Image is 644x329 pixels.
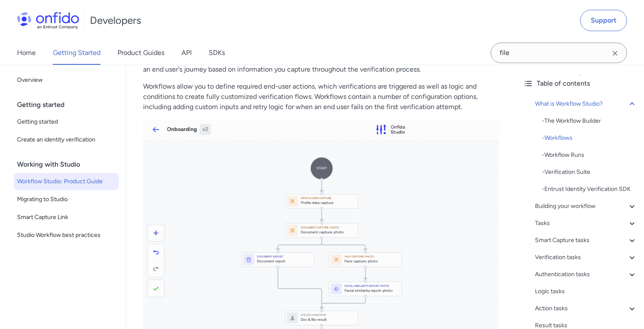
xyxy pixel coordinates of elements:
[610,48,620,58] svg: Clear search field button
[14,173,119,190] a: Workflow Studio: Product Guide
[542,150,637,160] div: - Workflow Runs
[17,12,79,29] img: Onfido Logo
[542,116,637,126] a: -The Workflow Builder
[535,99,637,109] a: What is Workflow Studio?
[535,218,637,228] a: Tasks
[17,212,115,222] span: Smart Capture Link
[14,209,119,226] a: Smart Capture Link
[53,41,101,65] a: Getting Started
[14,113,119,130] a: Getting started
[14,191,119,208] a: Migrating to Studio
[542,116,637,126] div: - The Workflow Builder
[118,41,164,65] a: Product Guides
[542,184,637,194] div: - Entrust Identity Verification SDK
[17,96,122,113] div: Getting started
[14,72,119,89] a: Overview
[542,133,637,143] div: - Workflows
[17,194,115,205] span: Migrating to Studio
[143,81,499,112] p: Workflows allow you to define required end-user actions, which verifications are triggered as wel...
[535,252,637,263] a: Verification tasks
[14,227,119,244] a: Studio Workflow best practices
[209,41,225,65] a: SDKs
[17,135,115,145] span: Create an identity verification
[535,201,637,211] a: Building your workflow
[542,184,637,194] a: -Entrust Identity Verification SDK
[17,156,122,173] div: Working with Studio
[523,78,637,89] div: Table of contents
[542,167,637,177] div: - Verification Suite
[14,131,119,148] a: Create an identity verification
[17,117,115,127] span: Getting started
[542,150,637,160] a: -Workflow Runs
[535,235,637,245] a: Smart Capture tasks
[491,43,627,63] input: Onfido search input field
[17,230,115,240] span: Studio Workflow best practices
[542,167,637,177] a: -Verification Suite
[90,14,141,27] h1: Developers
[535,286,637,297] a: Logic tasks
[17,176,115,187] span: Workflow Studio: Product Guide
[535,303,637,314] a: Action tasks
[181,41,192,65] a: API
[542,133,637,143] a: -Workflows
[580,10,627,31] a: Support
[17,75,115,85] span: Overview
[17,41,36,65] a: Home
[535,269,637,280] a: Authentication tasks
